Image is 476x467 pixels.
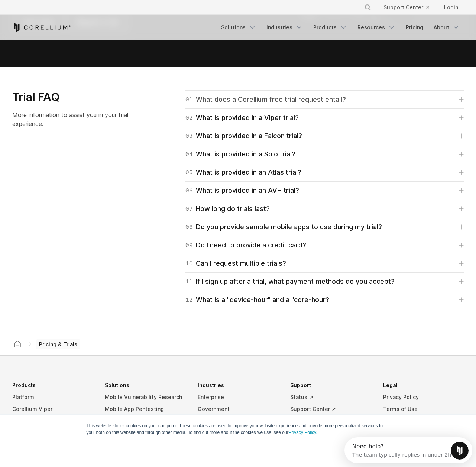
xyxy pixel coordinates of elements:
[185,295,193,305] span: 12
[12,391,93,403] a: Platform
[185,258,286,269] div: Can I request multiple trials?
[185,276,395,287] div: If I sign up after a trial, what payment methods do you accept?
[105,403,186,415] a: Mobile App Pentesting
[429,21,464,34] a: About
[185,185,299,196] div: What is provided in an AVH trial?
[36,339,80,350] span: Pricing & Trials
[185,258,464,269] a: 10Can I request multiple trials?
[353,21,400,34] a: Resources
[185,295,332,305] div: What is a "device-hour" and a "core-hour?"
[185,185,464,196] a: 06What is provided in an AVH trial?
[12,403,93,415] a: Corellium Viper
[185,94,346,105] div: What does a Corellium free trial request entail?
[185,204,270,214] div: How long do trials last?
[378,1,435,14] a: Support Center
[361,1,375,14] button: Search
[185,240,464,250] a: 09Do I need to provide a credit card?
[185,167,464,178] a: 05What is provided in an Atlas trial?
[185,167,301,178] div: What is provided in an Atlas trial?
[383,391,464,403] a: Privacy Policy
[198,403,279,415] a: Government
[185,167,193,178] span: 05
[451,442,469,460] iframe: Intercom live chat
[12,90,143,104] h3: Trial FAQ
[185,149,193,159] span: 04
[185,131,464,141] a: 03What is provided in a Falcon trial?
[289,430,317,435] a: Privacy Policy.
[383,403,464,415] a: Terms of Use
[185,185,193,196] span: 06
[185,131,302,141] div: What is provided in a Falcon trial?
[185,222,193,232] span: 08
[290,403,371,415] a: Support Center ↗
[11,339,24,349] a: Corellium home
[344,437,472,463] iframe: Intercom live chat discovery launcher
[8,6,107,12] div: Need help?
[185,276,193,287] span: 11
[262,21,307,34] a: Industries
[185,204,464,214] a: 07How long do trials last?
[185,149,464,159] a: 04What is provided in a Solo trial?
[185,222,464,232] a: 08Do you provide sample mobile apps to use during my trial?
[8,12,107,20] div: The team typically replies in under 2h
[309,21,352,34] a: Products
[185,204,193,214] span: 07
[12,23,71,32] a: Corellium Home
[438,1,464,14] a: Login
[401,21,428,34] a: Pricing
[185,149,295,159] div: What is provided in a Solo trial?
[185,222,382,232] div: Do you provide sample mobile apps to use during my trial?
[355,1,464,14] div: Navigation Menu
[185,295,464,305] a: 12What is a "device-hour" and a "core-hour?"
[185,113,299,123] div: What is provided in a Viper trial?
[185,240,193,250] span: 09
[185,94,193,105] span: 01
[185,94,464,105] a: 01What does a Corellium free trial request entail?
[290,391,371,403] a: Status ↗
[105,391,186,403] a: Mobile Vulnerability Research
[185,276,464,287] a: 11If I sign up after a trial, what payment methods do you accept?
[12,110,143,128] p: More information to assist you in your trial experience.
[217,21,464,34] div: Navigation Menu
[3,3,129,23] div: Open Intercom Messenger
[198,391,279,403] a: Enterprise
[87,422,390,436] p: This website stores cookies on your computer. These cookies are used to improve your website expe...
[185,113,193,123] span: 02
[185,131,193,141] span: 03
[185,240,306,250] div: Do I need to provide a credit card?
[185,258,193,269] span: 10
[217,21,260,34] a: Solutions
[185,113,464,123] a: 02What is provided in a Viper trial?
